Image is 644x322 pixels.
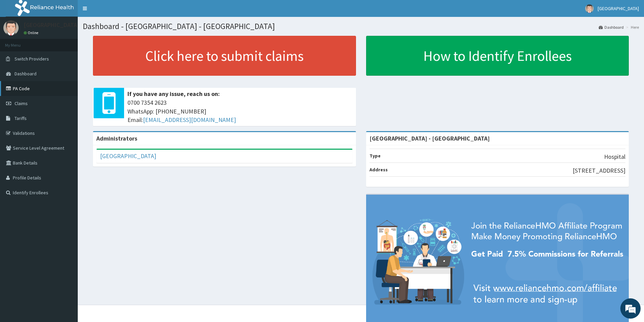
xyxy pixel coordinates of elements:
[585,4,594,13] img: User Image
[24,22,79,28] p: [GEOGRAPHIC_DATA]
[15,115,27,121] span: Tariffs
[127,90,220,98] b: If you have any issue, reach us on:
[143,116,236,124] a: [EMAIL_ADDRESS][DOMAIN_NAME]
[127,98,353,124] span: 0700 7354 2623 WhatsApp: [PHONE_NUMBER] Email:
[24,30,40,35] a: Online
[369,153,381,159] b: Type
[369,167,388,173] b: Address
[598,5,639,11] span: [GEOGRAPHIC_DATA]
[83,22,639,31] h1: Dashboard - [GEOGRAPHIC_DATA] - [GEOGRAPHIC_DATA]
[624,24,639,30] li: Here
[15,100,28,106] span: Claims
[96,134,137,142] b: Administrators
[366,36,629,76] a: How to Identify Enrollees
[15,56,49,62] span: Switch Providers
[100,152,156,160] a: [GEOGRAPHIC_DATA]
[369,134,490,142] strong: [GEOGRAPHIC_DATA] - [GEOGRAPHIC_DATA]
[93,36,356,76] a: Click here to submit claims
[3,20,19,35] img: User Image
[599,24,624,30] a: Dashboard
[15,71,37,77] span: Dashboard
[604,152,625,161] p: Hospital
[573,166,625,175] p: [STREET_ADDRESS]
